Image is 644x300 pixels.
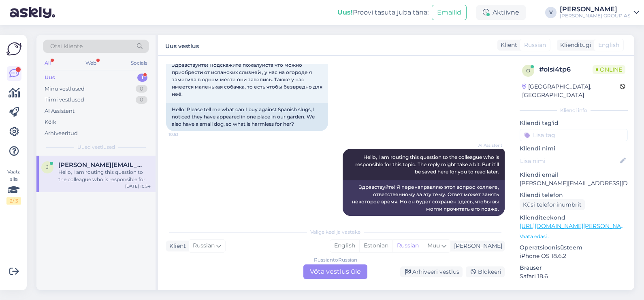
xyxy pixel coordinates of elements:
div: 0 [136,85,147,93]
div: Minu vestlused [45,85,85,93]
span: Muu [427,242,440,249]
div: 0 [136,96,147,104]
p: Safari 18.6 [520,272,628,281]
div: [PERSON_NAME] [451,242,502,250]
span: AI Assistent [472,142,502,148]
div: Proovi tasuta juba täna: [337,8,429,17]
div: V [545,7,557,18]
div: Russian to Russian [314,256,357,264]
span: Здравствуйте! Подскажите пожалуйста что можно приобрести от испанских слизней , у нас на огороде ... [172,62,324,97]
div: 1 [137,74,147,82]
div: Uus [45,74,55,82]
p: Kliendi email [520,171,628,179]
div: Tiimi vestlused [45,96,84,104]
p: Operatsioonisüsteem [520,243,628,252]
div: [GEOGRAPHIC_DATA], [GEOGRAPHIC_DATA] [522,82,620,99]
div: Valige keel ja vastake [166,228,505,236]
div: 2 / 3 [6,197,21,205]
span: Online [593,65,625,74]
div: Hello, I am routing this question to the colleague who is responsible for this topic. The reply m... [58,169,151,183]
div: Estonian [359,240,392,252]
p: Klienditeekond [520,213,628,222]
input: Lisa tag [520,129,628,141]
div: Russian [392,240,423,252]
img: Askly Logo [6,41,22,57]
p: Kliendi tag'id [520,119,628,127]
div: Blokeeri [466,266,505,277]
div: Kliendi info [520,107,628,114]
span: Hello, I am routing this question to the colleague who is responsible for this topic. The reply m... [355,154,500,175]
div: Hello! Please tell me what can I buy against Spanish slugs, I noticed they have appeared in one p... [166,103,328,131]
div: English [330,240,359,252]
div: Aktiivne [476,5,526,20]
div: All [43,58,52,68]
span: julia.tjulinova@gmail.com [58,161,143,169]
div: Klient [497,41,517,49]
span: j [46,164,49,170]
div: AI Assistent [45,107,75,115]
b: Uus! [337,8,353,16]
div: [PERSON_NAME] [560,6,630,13]
p: Vaata edasi ... [520,233,628,240]
button: Emailid [432,5,467,20]
span: Russian [524,41,546,49]
div: [PERSON_NAME] GROUP AS [560,13,630,19]
input: Lisa nimi [520,156,618,165]
span: Russian [193,241,215,250]
span: Otsi kliente [50,42,83,51]
div: Здравствуйте! Я перенаправляю этот вопрос коллеге, ответственному за эту тему. Ответ может занять... [343,180,505,216]
div: Kõik [45,118,56,126]
span: English [598,41,619,49]
p: Brauser [520,264,628,272]
span: 10:53 [168,131,199,137]
div: Küsi telefoninumbrit [520,199,585,210]
div: Võta vestlus üle [303,264,367,279]
a: [PERSON_NAME][PERSON_NAME] GROUP AS [560,6,639,19]
div: [PERSON_NAME] [520,289,628,296]
div: Arhiveeri vestlus [400,266,463,277]
div: # olsi4tp6 [539,65,593,74]
p: [PERSON_NAME][EMAIL_ADDRESS][DOMAIN_NAME] [520,179,628,188]
div: Socials [129,58,149,68]
p: Kliendi nimi [520,144,628,153]
p: iPhone OS 18.6.2 [520,252,628,260]
div: Vaata siia [6,168,21,205]
div: Klienditugi [557,41,591,49]
p: Kliendi telefon [520,191,628,199]
div: Klient [166,242,186,250]
div: [DATE] 10:54 [125,183,151,189]
span: Uued vestlused [77,144,115,151]
div: Arhiveeritud [45,129,78,137]
label: Uus vestlus [165,40,199,51]
span: o [526,68,530,74]
div: Web [84,58,98,68]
